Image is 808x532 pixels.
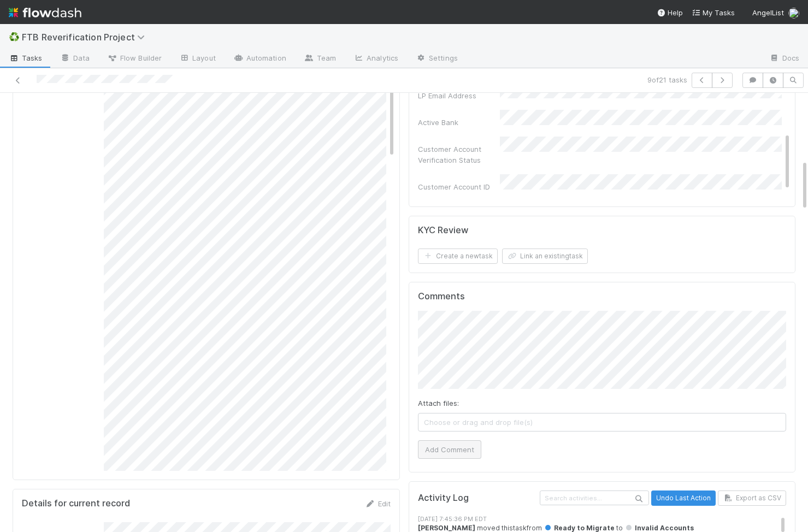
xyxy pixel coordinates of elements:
[540,490,649,505] input: Search activities...
[9,32,20,42] span: ♻️
[760,50,808,68] a: Docs
[365,499,391,508] a: Edit
[418,515,787,524] div: [DATE] 7:45:36 PM EDT
[657,7,683,18] div: Help
[418,524,475,532] strong: [PERSON_NAME]
[692,8,735,17] span: My Tasks
[502,249,588,264] button: Link an existingtask
[107,52,162,63] span: Flow Builder
[407,50,467,68] a: Settings
[418,90,500,101] div: LP Email Address
[788,8,799,19] img: avatar_7d83f73c-397d-4044-baf2-bb2da42e298f.png
[225,50,295,68] a: Automation
[418,440,481,459] button: Add Comment
[170,50,225,68] a: Layout
[418,493,538,504] h5: Activity Log
[295,50,345,68] a: Team
[345,50,407,68] a: Analytics
[544,524,615,532] span: Ready to Migrate
[418,225,468,236] h5: KYC Review
[98,50,170,68] a: Flow Builder
[22,498,130,509] h5: Details for current record
[718,490,786,506] button: Export as CSV
[418,181,500,192] div: Customer Account ID
[418,249,498,264] button: Create a newtask
[692,7,735,18] a: My Tasks
[418,144,500,165] div: Customer Account Verification Status
[418,117,500,128] div: Active Bank
[418,398,459,409] label: Attach files:
[9,52,43,63] span: Tasks
[647,74,687,85] span: 9 of 21 tasks
[51,50,98,68] a: Data
[9,3,81,22] img: logo-inverted-e16ddd16eac7371096b0.svg
[624,524,694,532] span: Invalid Accounts
[651,490,716,506] button: Undo Last Action
[418,291,787,302] h5: Comments
[22,32,150,43] span: FTB Reverification Project
[418,413,786,431] span: Choose or drag and drop file(s)
[752,8,784,17] span: AngelList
